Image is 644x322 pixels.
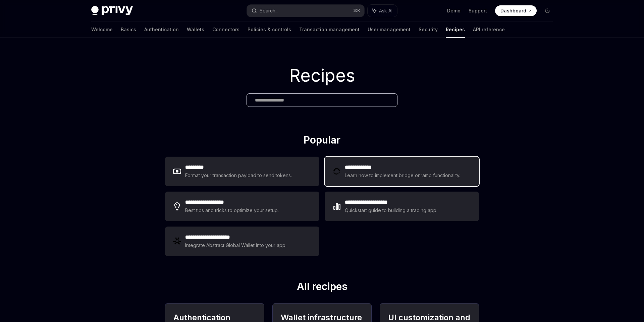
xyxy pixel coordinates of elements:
div: Learn how to implement bridge onramp functionality. [345,171,462,179]
h2: All recipes [165,280,479,295]
a: Transaction management [299,22,360,38]
a: User management [368,22,411,38]
a: Dashboard [495,5,537,16]
h2: Popular [165,134,479,149]
div: Search... [260,7,278,15]
button: Toggle dark mode [542,5,553,16]
a: Connectors [212,22,239,38]
button: Search...⌘K [247,5,364,17]
a: API reference [473,22,505,38]
span: Dashboard [500,7,526,14]
a: Demo [447,7,461,14]
span: ⌘ K [353,8,360,13]
a: Recipes [446,22,465,38]
a: Support [469,7,487,14]
div: Best tips and tricks to optimize your setup. [185,206,280,214]
a: Basics [121,22,136,38]
span: Ask AI [379,7,392,14]
a: Policies & controls [248,22,291,38]
img: dark logo [91,6,133,15]
a: **** ****Format your transaction payload to send tokens. [165,157,319,186]
a: **** **** ***Learn how to implement bridge onramp functionality. [325,157,479,186]
div: Integrate Abstract Global Wallet into your app. [185,241,287,249]
a: Authentication [144,22,179,38]
a: Welcome [91,22,113,38]
button: Ask AI [368,5,397,17]
div: Quickstart guide to building a trading app. [345,206,438,214]
a: Security [419,22,438,38]
a: Wallets [187,22,204,38]
div: Format your transaction payload to send tokens. [185,171,292,179]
